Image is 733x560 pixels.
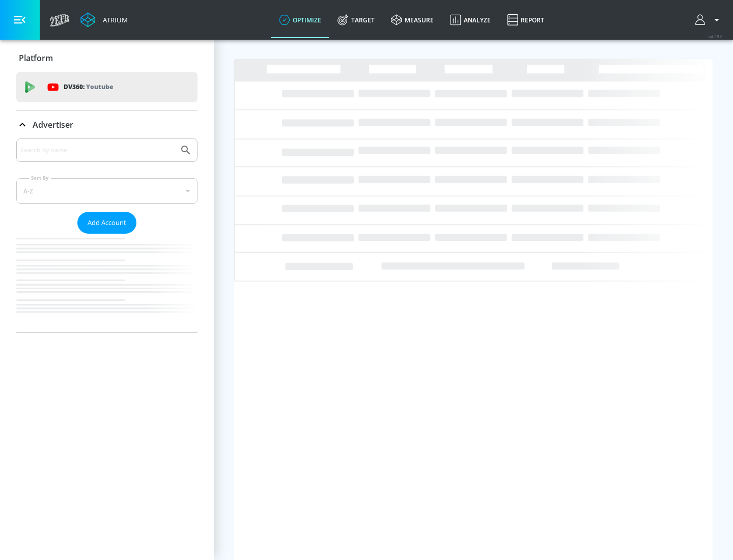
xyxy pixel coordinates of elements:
[88,217,126,229] span: Add Account
[29,175,51,181] label: Sort By
[19,52,53,64] p: Platform
[86,81,113,92] p: Youtube
[271,2,329,38] a: optimize
[33,119,73,130] p: Advertiser
[16,110,198,139] div: Advertiser
[80,12,128,27] a: Atrium
[99,15,128,24] div: Atrium
[64,81,113,93] p: DV360:
[16,178,198,204] div: A-Z
[499,2,552,38] a: Report
[383,2,442,38] a: measure
[16,138,198,332] div: Advertiser
[709,34,723,39] span: v 4.28.0
[16,72,198,102] div: DV360: Youtube
[16,44,198,72] div: Platform
[442,2,499,38] a: Analyze
[16,234,198,332] nav: list of Advertiser
[329,2,383,38] a: Target
[77,212,136,234] button: Add Account
[20,144,175,157] input: Search by name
